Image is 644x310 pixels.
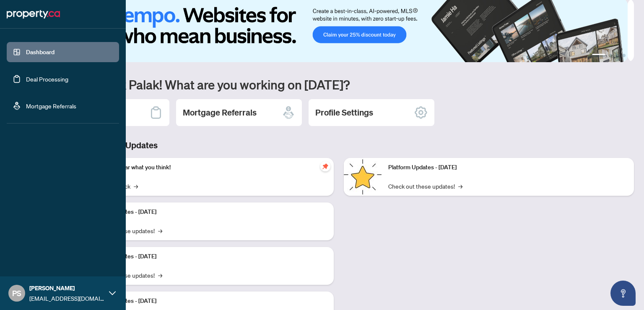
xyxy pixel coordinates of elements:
[44,76,634,92] h1: Welcome back Palak! What are you working on [DATE]?
[388,163,627,172] p: Platform Updates - [DATE]
[158,226,162,235] span: →
[29,294,105,303] span: [EMAIL_ADDRESS][DOMAIN_NAME]
[26,48,55,56] a: Dashboard
[183,107,257,118] h2: Mortgage Referrals
[158,271,162,280] span: →
[615,54,619,57] button: 3
[88,163,327,172] p: We want to hear what you think!
[388,181,462,191] a: Check out these updates!→
[88,252,327,261] p: Platform Updates - [DATE]
[622,54,626,57] button: 4
[12,287,21,299] span: PS
[458,181,462,191] span: →
[315,107,373,118] h2: Profile Settings
[26,102,76,110] a: Mortgage Referrals
[610,281,636,306] button: Open asap
[88,297,327,306] p: Platform Updates - [DATE]
[7,8,60,21] img: logo
[320,161,330,171] span: pushpin
[44,139,634,151] h3: Brokerage & Industry Updates
[344,158,382,196] img: Platform Updates - June 23, 2025
[26,75,68,83] a: Deal Processing
[609,54,612,57] button: 2
[29,284,105,293] span: [PERSON_NAME]
[592,54,605,57] button: 1
[88,208,327,217] p: Platform Updates - [DATE]
[134,181,138,191] span: →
